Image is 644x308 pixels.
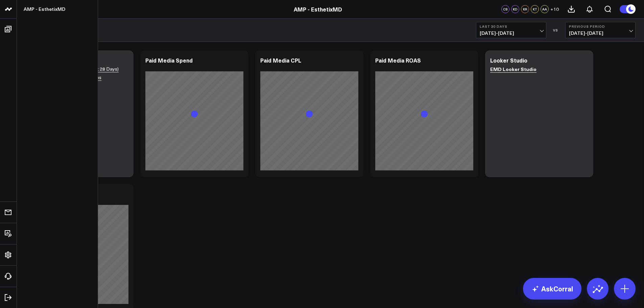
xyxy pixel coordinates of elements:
div: CS [501,5,509,13]
button: Previous Period[DATE]-[DATE] [565,22,636,38]
b: Previous Period [569,24,632,28]
div: KT [531,5,539,13]
button: Last 30 Days[DATE]-[DATE] [476,22,546,38]
div: Paid Media Spend [145,56,193,64]
button: +10 [550,5,559,13]
div: KD [511,5,519,13]
div: AA [541,5,549,13]
div: VS [550,28,562,32]
span: [DATE] - [DATE] [480,30,543,36]
b: EMD Looker Studio [490,66,536,72]
span: + 10 [550,7,559,11]
b: Last 30 Days [480,24,543,28]
div: Looker Studio [490,56,527,64]
a: AskCorral [523,278,581,300]
a: AMP - EsthetixMD [294,5,342,13]
div: Paid Media ROAS [375,56,421,64]
span: [DATE] - [DATE] [569,30,632,36]
a: EMD Looker Studio [490,66,536,73]
div: KR [521,5,529,13]
div: Paid Media CPL [260,56,301,64]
